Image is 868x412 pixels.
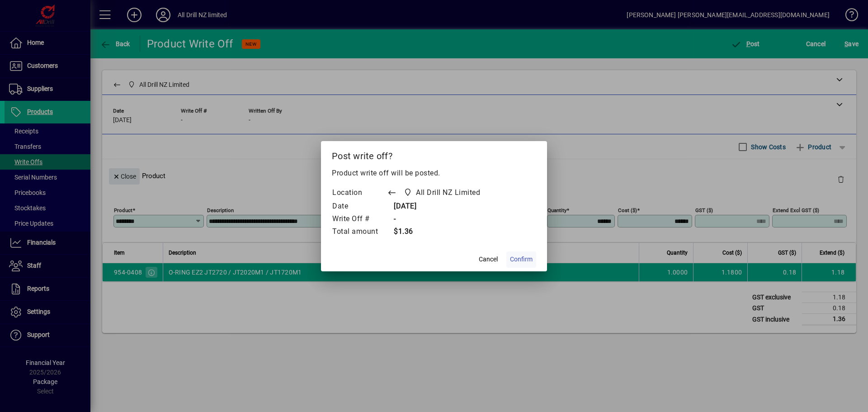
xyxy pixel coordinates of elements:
td: $1.36 [387,226,497,238]
h2: Post write off? [321,141,547,167]
button: Confirm [506,251,536,268]
p: Product write off will be posted. [332,168,536,179]
td: [DATE] [387,200,497,213]
td: - [387,213,497,226]
td: Date [332,200,387,213]
span: All Drill NZ Limited [416,187,480,198]
td: Total amount [332,226,387,238]
span: Confirm [510,255,533,264]
td: Location [332,186,387,200]
span: All Drill NZ Limited [401,186,484,199]
td: Write Off # [332,213,387,226]
span: Cancel [479,255,498,264]
button: Cancel [474,251,503,268]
